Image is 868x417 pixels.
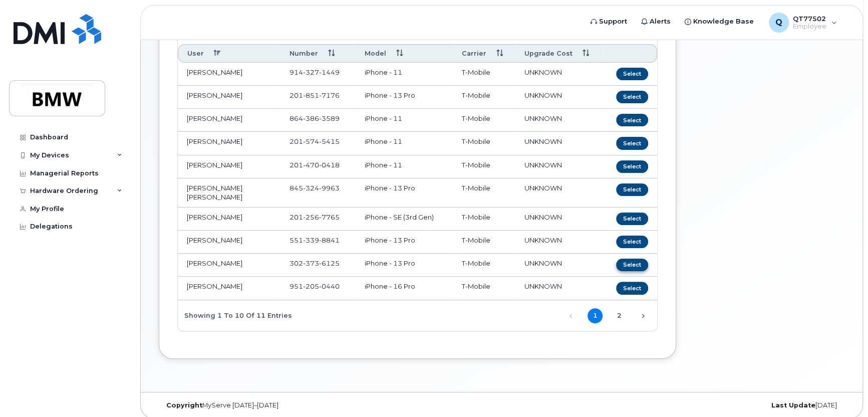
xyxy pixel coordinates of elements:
span: 339 [303,236,319,244]
td: [PERSON_NAME] [178,132,280,155]
div: QT77502 [762,13,844,33]
a: Alerts [634,12,678,32]
span: 851 [303,91,319,99]
span: 951 [289,282,339,290]
td: iPhone - 11 [356,63,452,86]
div: Showing 1 to 10 of 11 entries [178,307,292,324]
td: T-Mobile [453,86,515,109]
button: Select [616,282,648,294]
th: Carrier: activate to sort column ascending [453,44,515,63]
td: iPhone - 13 Pro [356,178,452,207]
a: Support [584,12,634,32]
span: Knowledge Base [693,17,754,27]
td: [PERSON_NAME] [178,254,280,277]
a: Next [636,308,651,323]
span: 0418 [319,161,339,169]
td: iPhone - 11 [356,132,452,155]
span: 845 [289,184,339,192]
strong: Last Update [771,401,815,409]
td: T-Mobile [453,207,515,231]
td: T-Mobile [453,155,515,178]
td: iPhone - 13 Pro [356,231,452,254]
a: Knowledge Base [678,12,761,32]
button: Select [616,259,648,271]
div: MyServe [DATE]–[DATE] [159,401,387,409]
button: Select [616,160,648,173]
td: T-Mobile [453,178,515,207]
span: 864 [289,114,339,122]
span: 5415 [319,137,339,145]
span: 201 [289,161,339,169]
span: Employee [793,23,826,31]
span: 8841 [319,236,339,244]
td: [PERSON_NAME] [178,207,280,231]
span: 201 [289,213,339,221]
span: UNKNOWN [524,161,561,169]
td: [PERSON_NAME] [178,231,280,254]
td: iPhone - 11 [356,155,452,178]
span: 9963 [319,184,339,192]
button: Select [616,137,648,149]
span: Q [775,17,782,29]
th: Model: activate to sort column ascending [356,44,452,63]
td: T-Mobile [453,63,515,86]
span: 0440 [319,282,339,290]
span: 373 [303,259,319,267]
span: UNKNOWN [524,114,561,122]
th: User: activate to sort column descending [178,44,280,63]
button: Select [616,183,648,196]
span: 256 [303,213,319,221]
td: [PERSON_NAME] [178,109,280,132]
span: 6125 [319,259,339,267]
button: Select [616,213,648,225]
td: iPhone - 13 Pro [356,254,452,277]
td: T-Mobile [453,231,515,254]
span: UNKNOWN [524,213,561,221]
td: T-Mobile [453,109,515,132]
span: 302 [289,259,339,267]
td: [PERSON_NAME] [178,86,280,109]
span: UNKNOWN [524,91,561,99]
td: iPhone - 13 Pro [356,86,452,109]
span: UNKNOWN [524,184,561,192]
span: UNKNOWN [524,282,561,290]
strong: Copyright [166,401,202,409]
td: iPhone - SE (3rd Gen) [356,207,452,231]
div: [DATE] [616,401,844,409]
span: UNKNOWN [524,259,561,267]
span: 574 [303,137,319,145]
span: 386 [303,114,319,122]
td: [PERSON_NAME] [178,155,280,178]
a: Previous [563,308,578,323]
span: 327 [303,68,319,76]
th: Number: activate to sort column ascending [280,44,356,63]
td: [PERSON_NAME] [PERSON_NAME] [178,178,280,207]
td: T-Mobile [453,132,515,155]
span: 551 [289,236,339,244]
button: Select [616,91,648,103]
span: 7765 [319,213,339,221]
span: 205 [303,282,319,290]
td: T-Mobile [453,277,515,300]
td: [PERSON_NAME] [178,277,280,300]
span: 914 [289,68,339,76]
span: UNKNOWN [524,236,561,244]
span: 201 [289,137,339,145]
button: Select [616,236,648,248]
span: 7176 [319,91,339,99]
span: 1449 [319,68,339,76]
span: 470 [303,161,319,169]
span: Alerts [650,17,671,27]
td: [PERSON_NAME] [178,63,280,86]
button: Select [616,68,648,80]
span: UNKNOWN [524,137,561,145]
td: T-Mobile [453,254,515,277]
span: 324 [303,184,319,192]
span: 201 [289,91,339,99]
a: 2 [612,308,627,323]
td: iPhone - 16 Pro [356,277,452,300]
span: 3589 [319,114,339,122]
iframe: Messenger Launcher [824,373,860,409]
td: iPhone - 11 [356,109,452,132]
th: Upgrade Cost: activate to sort column ascending [515,44,603,63]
